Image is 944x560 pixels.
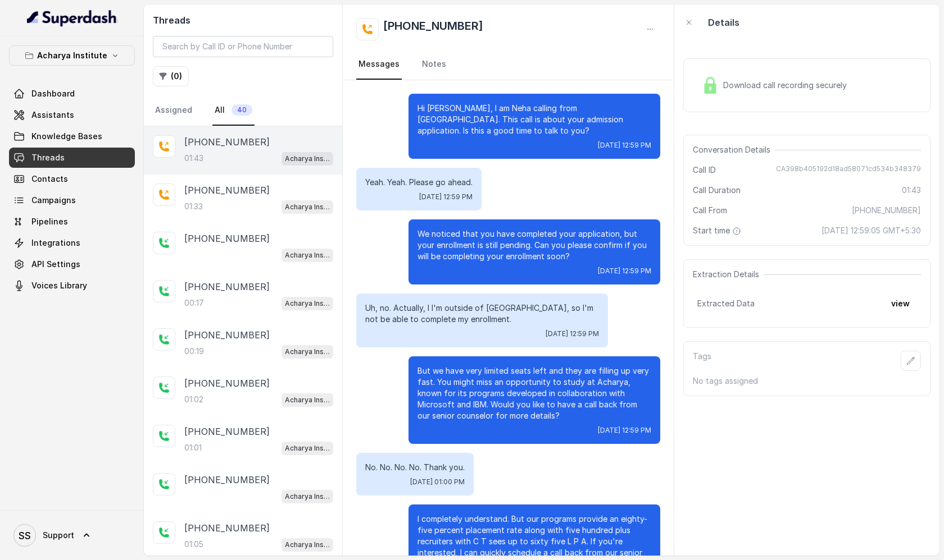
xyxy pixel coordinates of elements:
[9,254,135,274] a: API Settings
[43,530,74,541] span: Support
[184,539,203,550] p: 01:05
[365,177,473,188] p: Yeah. Yeah. Please go ahead.
[285,443,330,454] p: Acharya Institute - Unpaid Application Fee Flow
[31,152,65,163] span: Threads
[212,95,255,126] a: All40
[184,297,204,309] p: 00:17
[184,473,270,486] p: [PHONE_NUMBER]
[153,13,333,27] h2: Threads
[31,88,75,99] span: Dashboard
[9,126,135,146] a: Knowledge Bases
[9,212,135,232] a: Pipelines
[184,394,203,405] p: 01:02
[232,104,252,116] span: 40
[822,225,921,236] span: [DATE] 12:59:05 GMT+5:30
[693,205,727,216] span: Call From
[31,259,80,270] span: API Settings
[153,95,333,126] nav: Tabs
[153,95,194,126] a: Assigned
[19,530,31,541] text: SS
[184,201,203,212] p: 01:33
[693,225,743,236] span: Start time
[153,36,333,57] input: Search by Call ID or Phone Number
[697,298,755,309] span: Extracted Data
[598,267,651,276] span: [DATE] 12:59 PM
[31,109,74,121] span: Assistants
[693,185,741,196] span: Call Duration
[184,425,270,438] p: [PHONE_NUMBER]
[356,49,660,80] nav: Tabs
[356,49,402,80] a: Messages
[285,346,330,357] p: Acharya Institute - Unpaid Application Fee Flow
[417,103,651,136] p: Hi [PERSON_NAME], I am Neha calling from [GEOGRAPHIC_DATA]. This call is about your admission app...
[723,80,851,91] span: Download call recording securely
[708,16,739,29] p: Details
[153,66,189,86] button: (0)
[546,329,599,338] span: [DATE] 12:59 PM
[902,185,921,196] span: 01:43
[31,195,76,206] span: Campaigns
[417,365,651,421] p: But we have very limited seats left and they are filling up very fast. You might miss an opportun...
[184,328,270,342] p: [PHONE_NUMBER]
[383,18,483,40] h2: [PHONE_NUMBER]
[693,144,775,155] span: Conversation Details
[31,173,68,185] span: Contacts
[184,346,204,357] p: 00:19
[285,153,330,164] p: Acharya Institute - Pending Enrolment Flow
[420,49,448,80] a: Notes
[852,205,921,216] span: [PHONE_NUMBER]
[27,9,117,27] img: light.svg
[9,520,135,551] a: Support
[417,228,651,262] p: We noticed that you have completed your application, but your enrollment is still pending. Can yo...
[702,77,719,94] img: Lock Icon
[598,141,651,150] span: [DATE] 12:59 PM
[285,539,330,550] p: Acharya Institute - Unpaid Application Fee Flow
[365,302,599,325] p: Uh, no. Actually, I I'm outside of [GEOGRAPHIC_DATA], so I'm not be able to complete my enrollment.
[9,190,135,210] a: Campaigns
[884,293,916,314] button: view
[285,394,330,406] p: Acharya Institute - Unpaid Application Fee Flow
[285,491,330,502] p: Acharya Institute - Unpaid Application Fee Flow
[410,478,465,486] span: [DATE] 01:00 PM
[285,298,330,309] p: Acharya Institute - Unpaid Application Fee Flow
[9,45,135,66] button: Acharya Institute
[31,131,102,142] span: Knowledge Bases
[184,521,270,535] p: [PHONE_NUMBER]
[184,135,270,149] p: [PHONE_NUMBER]
[184,280,270,293] p: [PHONE_NUMBER]
[9,233,135,253] a: Integrations
[37,49,107,62] p: Acharya Institute
[184,232,270,245] p: [PHONE_NUMBER]
[598,426,651,435] span: [DATE] 12:59 PM
[9,105,135,125] a: Assistants
[184,377,270,390] p: [PHONE_NUMBER]
[693,164,716,176] span: Call ID
[9,148,135,168] a: Threads
[419,192,473,201] span: [DATE] 12:59 PM
[693,269,764,280] span: Extraction Details
[285,250,330,261] p: Acharya Institute - Unpaid Application Fee Flow
[776,164,921,176] span: CA398b405192d18ad58071cd534b348379
[184,442,202,453] p: 01:01
[365,462,465,473] p: No. No. No. No. Thank you.
[693,351,711,371] p: Tags
[9,169,135,189] a: Contacts
[184,183,270,197] p: [PHONE_NUMBER]
[9,84,135,104] a: Dashboard
[31,237,80,249] span: Integrations
[31,216,68,227] span: Pipelines
[9,276,135,296] a: Voices Library
[31,280,87,291] span: Voices Library
[184,153,203,164] p: 01:43
[693,375,921,387] p: No tags assigned
[285,201,330,213] p: Acharya Institute - Unpaid Application Fee Flow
